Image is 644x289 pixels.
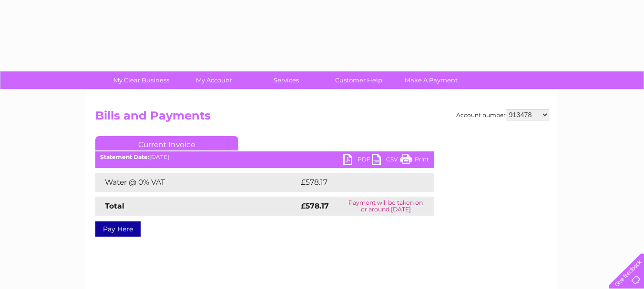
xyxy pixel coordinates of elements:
b: Statement Date: [100,153,149,160]
a: Current Invoice [95,136,238,150]
a: Make A Payment [392,71,470,89]
strong: Total [105,201,124,210]
td: £578.17 [298,173,416,192]
div: [DATE] [95,154,434,160]
td: Payment will be taken on or around [DATE] [338,197,434,216]
a: Customer Help [319,71,398,89]
a: Print [400,154,429,168]
td: Water @ 0% VAT [95,173,298,192]
a: Pay Here [95,221,141,237]
div: Account number [456,109,549,120]
a: PDF [343,154,372,168]
h2: Bills and Payments [95,109,549,127]
a: CSV [372,154,400,168]
a: Services [247,71,326,89]
a: My Account [174,71,253,89]
a: My Clear Business [102,71,181,89]
strong: £578.17 [301,201,329,210]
